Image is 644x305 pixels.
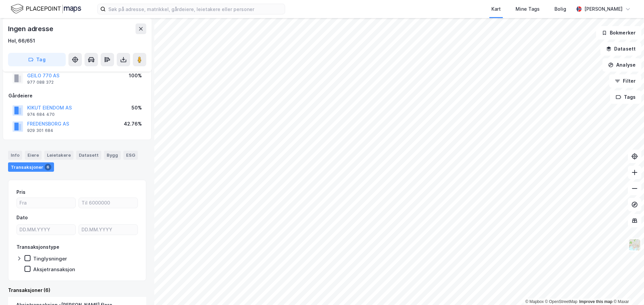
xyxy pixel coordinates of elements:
[8,286,146,294] div: Transaksjoner (6)
[27,128,53,133] div: 929 301 684
[45,164,51,170] div: 6
[104,151,121,159] div: Bygg
[123,151,138,159] div: ESG
[33,255,67,262] div: Tinglysninger
[33,266,75,273] div: Aksjetransaksjon
[17,198,75,208] input: Fra
[491,5,501,13] div: Kart
[8,162,54,172] div: Transaksjoner
[628,238,641,251] img: Z
[11,3,81,15] img: logo.f888ab2527a4732fd821a326f86c7f29.svg
[596,26,641,40] button: Bokmerker
[16,214,28,222] div: Dato
[584,5,623,13] div: [PERSON_NAME]
[554,5,566,13] div: Bolig
[25,151,42,159] div: Eiere
[579,299,612,304] a: Improve this map
[8,23,54,34] div: Ingen adresse
[525,299,544,304] a: Mapbox
[609,74,641,88] button: Filter
[27,80,54,85] div: 977 088 372
[124,120,142,128] div: 42.76%
[27,112,55,117] div: 974 684 470
[610,273,644,305] iframe: Chat Widget
[79,198,138,208] input: Til 6000000
[516,5,540,13] div: Mine Tags
[16,243,59,251] div: Transaksjonstype
[600,42,641,56] button: Datasett
[44,151,73,159] div: Leietakere
[610,90,641,104] button: Tags
[8,53,66,66] button: Tag
[8,92,146,100] div: Gårdeiere
[76,151,101,159] div: Datasett
[106,4,285,14] input: Søk på adresse, matrikkel, gårdeiere, leietakere eller personer
[610,273,644,305] div: Kontrollprogram for chat
[545,299,578,304] a: OpenStreetMap
[129,72,142,80] div: 100%
[131,104,142,112] div: 50%
[8,37,35,45] div: Hol, 66/651
[602,58,641,72] button: Analyse
[79,225,138,235] input: DD.MM.YYYY
[16,188,25,196] div: Pris
[17,225,75,235] input: DD.MM.YYYY
[8,151,22,159] div: Info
